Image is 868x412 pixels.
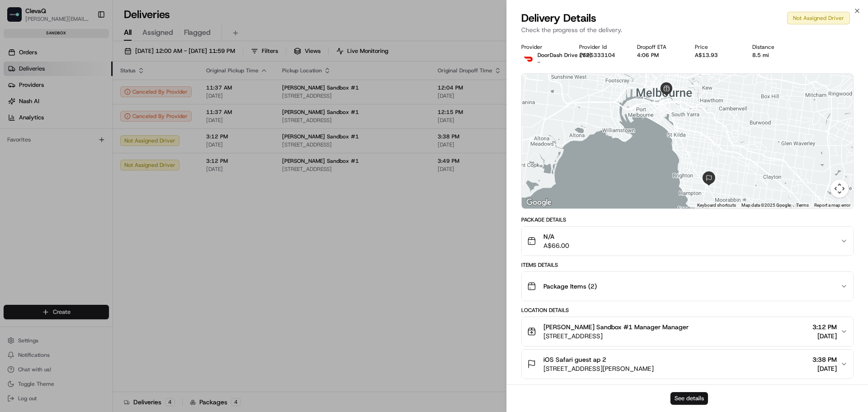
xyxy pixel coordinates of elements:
[752,43,796,51] div: Distance
[543,282,597,291] span: Package Items ( 2 )
[521,11,596,25] span: Delivery Details
[521,261,854,269] div: Items Details
[9,36,165,51] p: Welcome 👋
[538,59,540,66] span: -
[670,392,708,405] button: See details
[522,317,853,346] button: [PERSON_NAME] Sandbox #1 Manager Manager[STREET_ADDRESS]3:12 PM[DATE]
[90,153,109,160] span: Pylon
[154,89,165,100] button: Start new chat
[9,132,16,139] div: 📗
[579,52,615,59] button: 2595333104
[18,131,69,140] span: Knowledge Base
[31,95,114,103] div: We're available if you need us!
[522,227,853,256] button: N/AA$66.00
[521,307,854,314] div: Location Details
[695,43,738,51] div: Price
[812,331,837,341] span: [DATE]
[796,203,809,208] a: Terms (opens in new tab)
[814,203,850,208] a: Report a map error
[521,52,536,66] img: doordash_logo_v2.png
[543,322,689,331] span: [PERSON_NAME] Sandbox #1 Manager Manager
[522,350,853,379] button: iOS Safari guest ap 2[STREET_ADDRESS][PERSON_NAME]3:38 PM[DATE]
[752,52,796,59] div: 8.5 mi
[830,180,849,198] button: Map camera controls
[637,43,680,51] div: Dropoff ETA
[76,132,84,139] div: 💻
[637,52,680,59] div: 4:06 PM
[543,331,689,341] span: [STREET_ADDRESS]
[524,197,554,208] a: Open this area in Google Maps (opens a new window)
[812,355,837,364] span: 3:38 PM
[9,9,27,27] img: Nash
[812,364,837,373] span: [DATE]
[538,52,592,59] span: DoorDash Drive (V2)
[24,58,149,68] input: Clear
[31,86,148,95] div: Start new chat
[524,197,554,208] img: Google
[522,272,853,301] button: Package Items (2)
[579,43,623,51] div: Provider Id
[543,232,569,241] span: N/A
[543,355,606,364] span: iOS Safari guest ap 2
[812,322,837,331] span: 3:12 PM
[9,86,25,103] img: 1736555255976-a54dd68f-1ca7-489b-9aae-adbdc363a1c4
[695,52,738,59] div: A$13.93
[5,128,73,144] a: 📗Knowledge Base
[521,25,854,34] p: Check the progress of the delivery.
[73,128,149,144] a: 💻API Documentation
[697,202,736,208] button: Keyboard shortcuts
[64,153,109,160] a: Powered byPylon
[543,241,569,250] span: A$66.00
[521,216,854,223] div: Package Details
[543,364,654,373] span: [STREET_ADDRESS][PERSON_NAME]
[521,43,565,51] div: Provider
[85,131,145,140] span: API Documentation
[741,203,791,208] span: Map data ©2025 Google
